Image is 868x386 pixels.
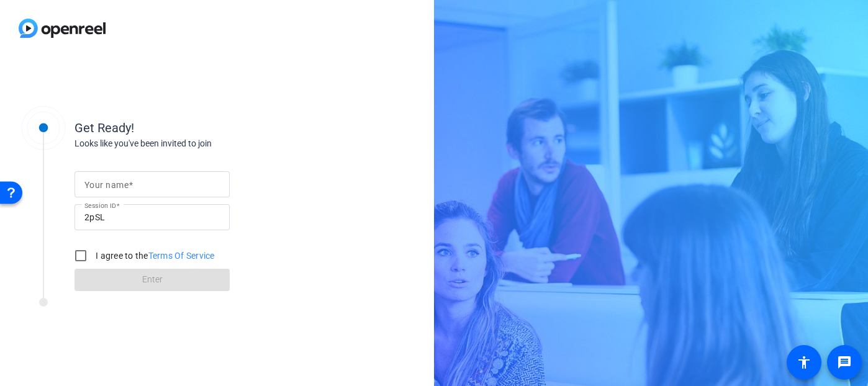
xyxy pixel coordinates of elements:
[797,355,811,370] mat-icon: accessibility
[84,180,129,190] mat-label: Your name
[75,137,323,150] div: Looks like you've been invited to join
[837,355,852,370] mat-icon: message
[93,249,215,262] label: I agree to the
[75,119,323,137] div: Get Ready!
[84,202,116,209] mat-label: Session ID
[148,251,215,261] a: Terms Of Service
